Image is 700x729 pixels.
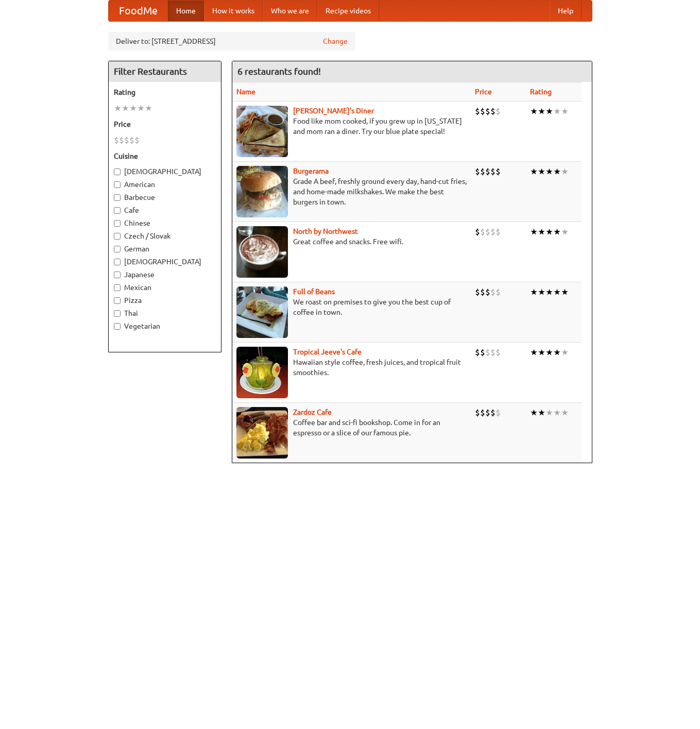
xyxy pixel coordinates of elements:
[293,107,374,115] a: [PERSON_NAME]'s Diner
[114,282,216,293] label: Mexican
[293,227,358,235] a: North by Northwest
[545,347,553,358] li: ★
[114,166,216,177] label: [DEMOGRAPHIC_DATA]
[293,167,329,175] a: Burgerama
[561,226,569,238] li: ★
[293,408,332,416] a: Zardoz Cafe
[263,1,317,21] a: Who we are
[114,269,216,280] label: Japanese
[129,134,134,146] li: $
[114,119,216,129] h5: Price
[538,286,545,298] li: ★
[485,106,490,117] li: $
[168,1,204,21] a: Home
[114,179,216,190] label: American
[530,347,538,358] li: ★
[293,348,362,356] a: Tropical Jeeve's Cafe
[137,103,145,114] li: ★
[109,61,221,82] h4: Filter Restaurants
[538,106,545,117] li: ★
[114,134,119,146] li: $
[114,284,121,291] input: Mexican
[485,166,490,177] li: $
[496,347,501,358] li: $
[538,407,545,418] li: ★
[490,286,496,298] li: $
[129,103,137,114] li: ★
[485,226,490,238] li: $
[538,166,545,177] li: ★
[145,103,152,114] li: ★
[114,244,216,254] label: German
[480,166,485,177] li: $
[108,32,355,50] div: Deliver to: [STREET_ADDRESS]
[114,87,216,97] h5: Rating
[545,407,553,418] li: ★
[490,106,496,117] li: $
[236,347,288,398] img: jeeves.jpg
[134,134,140,146] li: $
[317,1,379,21] a: Recipe videos
[475,347,480,358] li: $
[496,286,501,298] li: $
[236,297,467,317] p: We roast on premises to give you the best cup of coffee in town.
[114,246,121,252] input: German
[561,106,569,117] li: ★
[490,166,496,177] li: $
[114,220,121,227] input: Chinese
[538,226,545,238] li: ★
[485,347,490,358] li: $
[475,166,480,177] li: $
[553,286,561,298] li: ★
[114,207,121,214] input: Cafe
[553,226,561,238] li: ★
[530,226,538,238] li: ★
[553,407,561,418] li: ★
[114,308,216,318] label: Thai
[553,106,561,117] li: ★
[561,407,569,418] li: ★
[530,106,538,117] li: ★
[204,1,263,21] a: How it works
[114,272,121,278] input: Japanese
[530,88,552,96] a: Rating
[236,106,288,157] img: sallys.jpg
[550,1,582,21] a: Help
[496,106,501,117] li: $
[480,407,485,418] li: $
[236,88,255,96] a: Name
[545,286,553,298] li: ★
[530,286,538,298] li: ★
[114,310,121,317] input: Thai
[561,347,569,358] li: ★
[122,103,129,114] li: ★
[561,286,569,298] li: ★
[124,134,129,146] li: $
[114,259,121,265] input: [DEMOGRAPHIC_DATA]
[530,166,538,177] li: ★
[236,286,288,338] img: beans.jpg
[293,287,335,296] a: Full of Beans
[496,407,501,418] li: $
[490,347,496,358] li: $
[530,407,538,418] li: ★
[475,106,480,117] li: $
[236,176,467,207] p: Grade A beef, freshly ground every day, hand-cut fries, and home-made milkshakes. We make the bes...
[236,236,467,247] p: Great coffee and snacks. Free wifi.
[553,347,561,358] li: ★
[114,257,216,267] label: [DEMOGRAPHIC_DATA]
[485,407,490,418] li: $
[480,347,485,358] li: $
[236,226,288,278] img: north.jpg
[323,36,348,46] a: Change
[553,166,561,177] li: ★
[114,168,121,175] input: [DEMOGRAPHIC_DATA]
[114,192,216,202] label: Barbecue
[236,116,467,137] p: Food like mom cooked, if you grew up in [US_STATE] and mom ran a diner. Try our blue plate special!
[561,166,569,177] li: ★
[237,66,321,76] ng-pluralize: 6 restaurants found!
[114,194,121,201] input: Barbecue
